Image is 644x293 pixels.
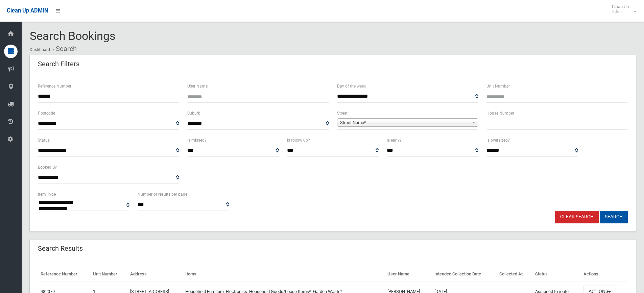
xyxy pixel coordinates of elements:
th: Actions [581,267,628,282]
span: Clean Up ADMIN [7,7,48,14]
header: Search Filters [30,57,88,71]
label: Status [38,137,50,144]
th: Address [127,267,183,282]
label: Postcode [38,109,55,117]
li: Search [51,43,77,55]
label: Unit Number [486,82,510,90]
label: Suburb [187,109,200,117]
label: User Name [187,82,208,90]
label: Number of results per page [138,191,187,198]
th: Collected At [497,267,532,282]
a: Clear Search [555,211,599,223]
button: Search [600,211,628,223]
th: Unit Number [90,267,127,282]
label: Is follow up? [287,137,310,144]
label: Street [337,109,348,117]
th: Intended Collection Date [432,267,497,282]
th: Items [183,267,385,282]
th: Status [532,267,581,282]
th: Reference Number [38,267,90,282]
label: Day of the week [337,82,366,90]
label: Is oversized? [486,137,510,144]
small: Admin [612,9,629,14]
label: House Number [486,109,514,117]
header: Search Results [30,242,91,255]
label: Is missed? [187,137,207,144]
a: Dashboard [30,47,50,52]
label: Reference Number [38,82,71,90]
label: Is early? [387,137,402,144]
span: Search Bookings [30,29,116,43]
span: Street Name* [340,119,469,127]
label: Item Type [38,191,56,198]
span: Clean Up [609,4,636,14]
th: User Name [385,267,432,282]
label: Booked By [38,164,57,171]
